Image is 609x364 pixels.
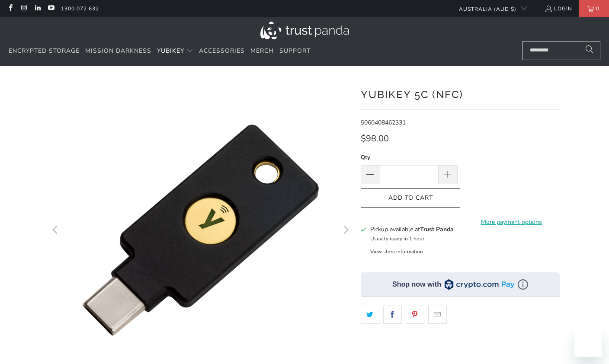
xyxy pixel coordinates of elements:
[361,153,458,162] label: Qty
[199,41,245,61] a: Accessories
[34,5,41,12] a: Trust Panda Australia on LinkedIn
[428,306,447,324] a: Email this to a friend
[260,22,349,39] img: Trust Panda Australia
[361,133,389,144] span: $98.00
[61,4,99,13] a: 1300 072 632
[392,280,441,289] div: Shop now with
[361,118,406,127] span: 5060408462331
[47,5,54,12] a: Trust Panda Australia on YouTube
[6,5,14,12] a: Trust Panda Australia on Facebook
[370,235,424,242] small: Usually ready in 1 hour
[9,41,311,61] nav: Translation missing: en.navigation.header.main_nav
[574,329,602,357] iframe: Button to launch messaging window
[361,306,379,324] a: Share this on Twitter
[361,188,460,208] button: Add to Cart
[279,41,311,61] a: Support
[383,306,402,324] a: Share this on Facebook
[9,47,80,55] span: Encrypted Storage
[157,47,184,55] span: YubiKey
[199,47,245,55] span: Accessories
[9,41,80,61] a: Encrypted Storage
[579,41,600,60] button: Search
[406,306,424,324] a: Share this on Pinterest
[522,41,600,60] input: Search...
[370,195,451,202] span: Add to Cart
[545,4,572,13] a: Login
[463,217,560,227] a: More payment options
[20,5,27,12] a: Trust Panda Australia on Instagram
[370,248,423,255] button: View store information
[85,41,151,61] a: Mission Darkness
[250,41,274,61] a: Merch
[361,85,560,102] h1: YubiKey 5C (NFC)
[420,225,454,233] b: Trust Panda
[279,47,311,55] span: Support
[250,47,274,55] span: Merch
[85,47,151,55] span: Mission Darkness
[370,225,454,234] h3: Pickup available at
[157,41,193,61] summary: YubiKey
